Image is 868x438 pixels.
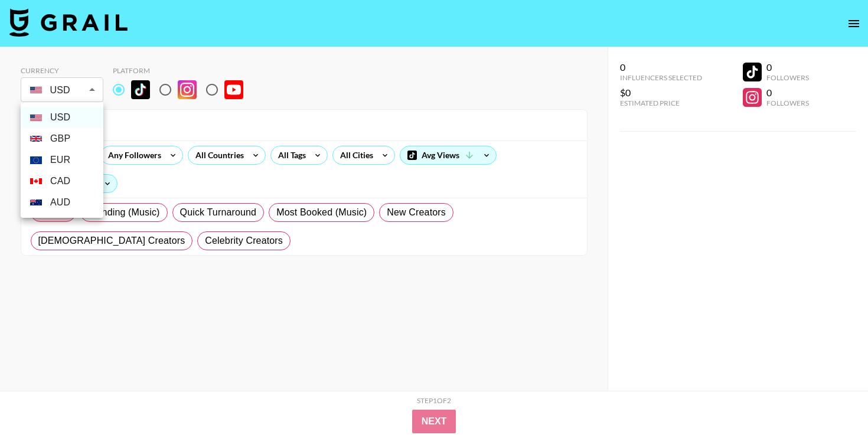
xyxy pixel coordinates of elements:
[21,128,103,149] li: GBP
[809,379,854,424] iframe: Drift Widget Chat Controller
[21,107,103,128] li: USD
[21,149,103,171] li: EUR
[21,171,103,192] li: CAD
[21,192,103,213] li: AUD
